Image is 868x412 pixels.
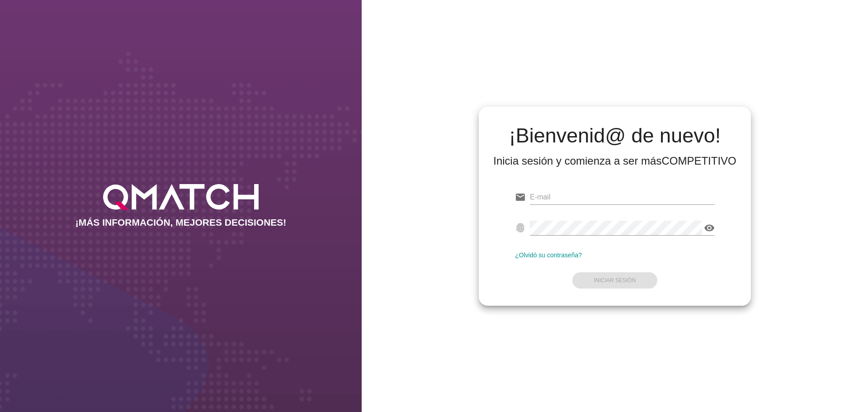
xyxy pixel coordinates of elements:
[515,251,582,259] a: ¿Olvidó su contraseña?
[704,223,715,233] i: visibility
[515,223,526,233] i: fingerprint
[493,154,736,168] div: Inicia sesión y comienza a ser más
[530,190,715,204] input: E-mail
[661,155,736,167] strong: COMPETITIVO
[75,217,287,228] h2: ¡MÁS INFORMACIÓN, MEJORES DECISIONES!
[493,125,736,147] h2: ¡Bienvenid@ de nuevo!
[515,192,526,203] i: email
